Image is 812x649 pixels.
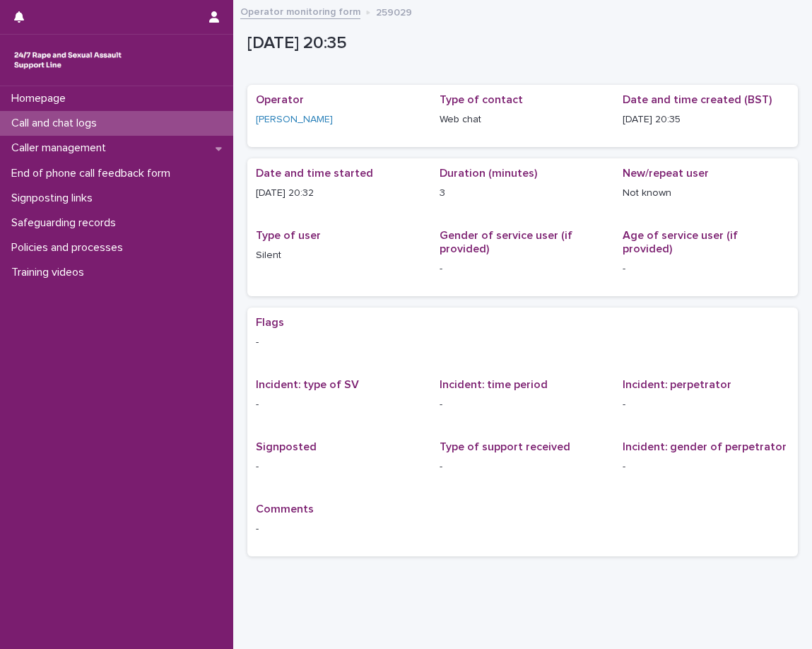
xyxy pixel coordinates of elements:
span: Flags [256,317,284,328]
p: - [256,460,423,474]
p: Homepage [6,92,77,105]
p: Caller management [6,141,117,155]
p: [DATE] 20:32 [256,186,423,201]
img: rhQMoQhaT3yELyF149Cw [11,46,124,74]
span: New/repeat user [623,168,709,179]
span: Signposted [256,441,317,452]
p: - [440,397,606,412]
span: Incident: type of SV [256,379,359,390]
p: - [623,460,789,474]
p: - [256,522,789,537]
span: Date and time started [256,168,373,179]
span: Type of user [256,230,321,241]
p: Web chat [440,112,606,127]
span: Duration (minutes) [440,168,537,179]
span: Operator [256,94,304,105]
span: Incident: time period [440,379,548,390]
span: Type of contact [440,94,523,105]
a: [PERSON_NAME] [256,112,333,127]
p: - [623,397,789,412]
p: Not known [623,186,789,201]
p: End of phone call feedback form [6,167,182,180]
p: Safeguarding records [6,216,127,230]
p: - [256,397,423,412]
span: Incident: perpetrator [623,379,731,390]
p: - [256,335,789,350]
span: Type of support received [440,441,570,452]
span: Age of service user (if provided) [623,230,738,255]
span: Incident: gender of perpetrator [623,441,787,452]
p: Signposting links [6,192,104,205]
span: Gender of service user (if provided) [440,230,572,255]
span: Comments [256,503,314,515]
p: [DATE] 20:35 [247,33,792,54]
p: Silent [256,248,423,263]
p: - [440,262,606,276]
p: Call and chat logs [6,117,108,130]
p: [DATE] 20:35 [623,112,789,127]
p: - [440,460,606,474]
span: Date and time created (BST) [623,94,772,105]
p: 3 [440,186,606,201]
p: Policies and processes [6,241,134,255]
p: - [623,262,789,276]
a: Operator monitoring form [240,3,360,19]
p: Training videos [6,266,95,279]
p: 259029 [376,4,412,19]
